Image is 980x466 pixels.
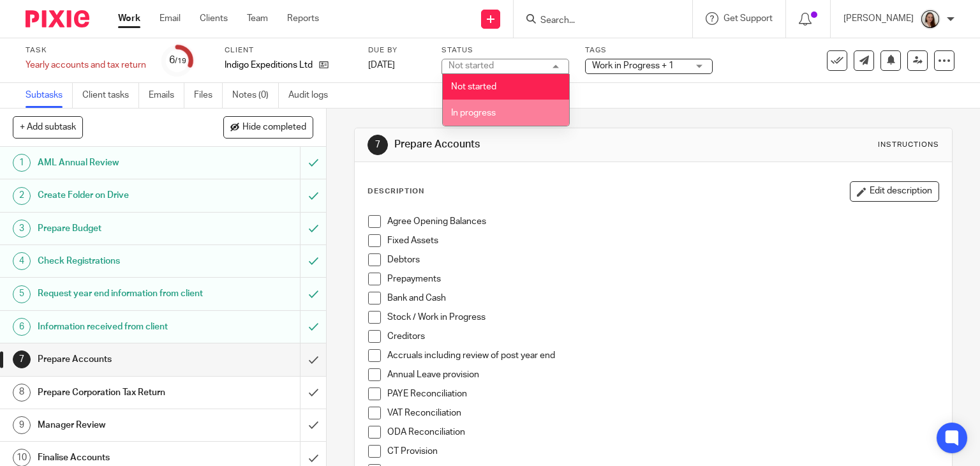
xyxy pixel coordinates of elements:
[367,135,388,155] div: 7
[451,109,496,117] span: In progress
[38,284,204,303] h1: Request year end information from client
[451,82,496,91] span: Not started
[232,83,279,108] a: Notes (0)
[368,45,426,56] label: Due by
[160,12,181,25] a: Email
[585,45,713,56] label: Tags
[387,273,939,285] p: Prepayments
[38,317,204,336] h1: Information received from client
[368,61,395,70] span: [DATE]
[82,83,139,108] a: Client tasks
[247,12,268,25] a: Team
[38,383,204,402] h1: Prepare Corporation Tax Return
[387,407,939,419] p: VAT Reconciliation
[38,153,204,172] h1: AML Annual Review
[38,186,204,205] h1: Create Folder on Drive
[26,10,89,27] img: Pixie
[118,12,140,25] a: Work
[26,45,146,56] label: Task
[878,140,939,150] div: Instructions
[13,416,31,434] div: 9
[387,234,939,247] p: Fixed Assets
[367,186,424,197] p: Description
[223,116,313,138] button: Hide completed
[13,318,31,336] div: 6
[13,220,31,237] div: 3
[13,252,31,270] div: 4
[175,57,186,64] small: /19
[38,252,204,271] h1: Check Registrations
[387,426,939,439] p: ODA Reconciliation
[843,12,914,25] p: [PERSON_NAME]
[13,285,31,303] div: 5
[13,187,31,205] div: 2
[387,330,939,343] p: Creditors
[387,215,939,228] p: Agree Opening Balances
[13,350,31,368] div: 7
[387,292,939,304] p: Bank and Cash
[26,83,73,108] a: Subtasks
[387,311,939,324] p: Stock / Work in Progress
[920,9,940,29] img: Profile.png
[287,12,319,25] a: Reports
[449,61,494,70] div: Not started
[194,83,223,108] a: Files
[850,181,939,202] button: Edit description
[169,53,186,68] div: 6
[387,349,939,362] p: Accruals including review of post year end
[242,123,306,133] span: Hide completed
[387,387,939,400] p: PAYE Reconciliation
[38,350,204,369] h1: Prepare Accounts
[387,253,939,266] p: Debtors
[387,445,939,458] p: CT Provision
[288,83,338,108] a: Audit logs
[394,138,680,151] h1: Prepare Accounts
[38,219,204,238] h1: Prepare Budget
[13,116,83,138] button: + Add subtask
[13,154,31,172] div: 1
[724,14,773,23] span: Get Support
[26,59,146,71] div: Yearly accounts and tax return
[13,384,31,402] div: 8
[442,45,569,56] label: Status
[387,368,939,381] p: Annual Leave provision
[38,416,204,435] h1: Manager Review
[592,61,674,70] span: Work in Progress + 1
[225,59,313,71] p: Indigo Expeditions Ltd
[225,45,352,56] label: Client
[539,15,654,27] input: Search
[149,83,184,108] a: Emails
[200,12,228,25] a: Clients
